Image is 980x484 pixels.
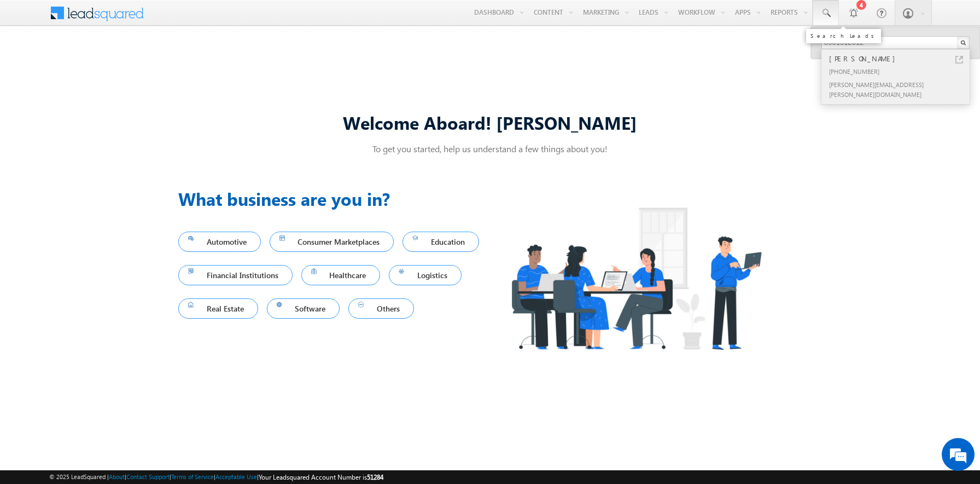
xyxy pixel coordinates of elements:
[171,473,214,480] a: Terms of Service
[188,301,248,316] span: Real Estate
[827,78,973,101] div: [PERSON_NAME][EMAIL_ADDRESS][PERSON_NAME][DOMAIN_NAME]
[109,473,125,480] a: About
[279,234,384,249] span: Consumer Marketplaces
[412,234,469,249] span: Education
[188,268,283,283] span: Financial Institutions
[277,301,330,316] span: Software
[821,36,970,49] input: Search Leads
[827,65,973,78] div: [PHONE_NUMBER]
[178,111,802,134] div: Welcome Aboard! [PERSON_NAME]
[259,473,383,481] span: Your Leadsquared Account Number is
[311,268,371,283] span: Healthcare
[188,234,251,249] span: Automotive
[178,143,802,154] p: To get you started, help us understand a few things about you!
[57,57,184,72] div: Chat with us now
[178,186,490,212] h3: What business are you in?
[19,57,46,72] img: d_60004797649_company_0_60004797649
[179,5,206,32] div: Minimize live chat window
[827,53,973,65] div: [PERSON_NAME]
[358,301,404,316] span: Others
[149,337,199,352] em: Start Chat
[126,473,170,480] a: Contact Support
[490,186,782,371] img: Industry.png
[399,268,452,283] span: Logistics
[14,101,200,328] textarea: Type your message and hit 'Enter'
[49,472,383,482] span: © 2025 LeadSquared | | | | |
[215,473,257,480] a: Acceptable Use
[810,32,877,39] div: Search Leads
[367,473,383,481] span: 51284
